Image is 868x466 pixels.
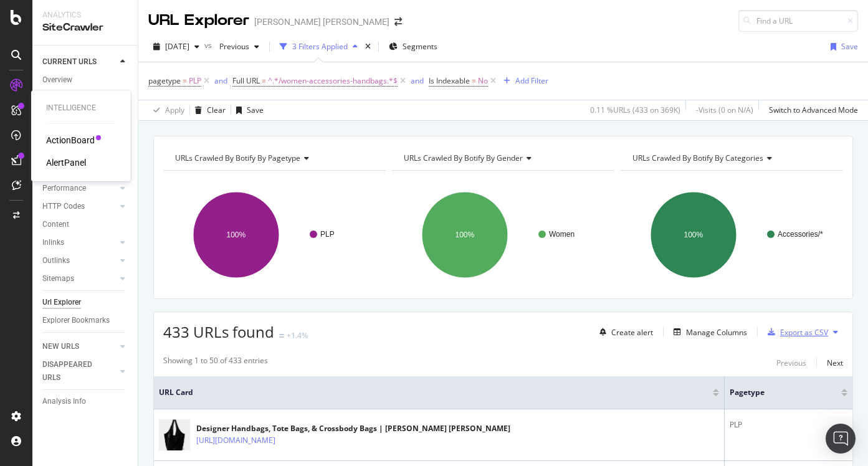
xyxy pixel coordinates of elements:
div: Next [827,358,843,368]
span: Segments [403,41,437,52]
span: pagetype [730,387,823,398]
div: Intelligence [46,103,116,113]
span: = [183,75,187,86]
div: Inlinks [42,236,64,249]
div: Create alert [611,327,653,338]
a: Outlinks [42,254,117,267]
span: ^.*/women-accessories-handbags.*$ [268,72,398,90]
div: Save [247,105,264,115]
img: Equal [279,334,284,338]
div: Url Explorer [42,296,81,309]
div: ActionBoard [46,134,95,146]
span: URL Card [159,387,710,398]
button: Create alert [594,322,653,342]
a: Analysis Info [42,395,129,408]
div: Manage Columns [686,327,747,338]
a: [URL][DOMAIN_NAME] [196,434,275,447]
div: 0.11 % URLs ( 433 on 369K ) [590,105,680,115]
div: arrow-right-arrow-left [394,17,402,26]
a: Content [42,218,129,231]
div: Outlinks [42,254,70,267]
button: and [411,75,424,87]
button: Next [827,355,843,370]
div: SiteCrawler [42,21,128,35]
button: Apply [148,100,184,120]
button: 3 Filters Applied [275,37,363,57]
a: Explorer Bookmarks [42,314,129,327]
div: Save [841,41,858,52]
div: - Visits ( 0 on N/A ) [696,105,753,115]
div: Showing 1 to 50 of 433 entries [163,355,268,370]
span: 2025 Sep. 27th [165,41,189,52]
span: Full URL [232,75,260,86]
span: 433 URLs found [163,321,274,342]
text: 100% [684,231,703,239]
button: Switch to Advanced Mode [764,100,858,120]
img: main image [159,416,190,454]
div: Sitemaps [42,272,74,285]
div: URL Explorer [148,10,249,31]
div: Open Intercom Messenger [826,424,856,454]
button: Manage Columns [669,325,747,340]
div: CURRENT URLS [42,55,97,69]
span: vs [204,40,214,50]
div: +1.4% [287,330,308,341]
div: and [411,75,424,86]
button: Add Filter [498,74,548,88]
div: and [214,75,227,86]
button: and [214,75,227,87]
a: Overview [42,74,129,87]
button: Segments [384,37,442,57]
span: URLs Crawled By Botify By gender [404,153,523,163]
button: Previous [776,355,806,370]
span: Previous [214,41,249,52]
div: Content [42,218,69,231]
div: 3 Filters Applied [292,41,348,52]
button: [DATE] [148,37,204,57]
div: Add Filter [515,75,548,86]
span: Is Indexable [429,75,470,86]
button: Previous [214,37,264,57]
div: [PERSON_NAME] [PERSON_NAME] [254,16,389,28]
div: NEW URLS [42,340,79,353]
button: Save [231,100,264,120]
a: HTTP Codes [42,200,117,213]
div: times [363,40,373,53]
div: DISAPPEARED URLS [42,358,105,384]
text: 100% [227,231,246,239]
span: URLs Crawled By Botify By pagetype [175,153,300,163]
svg: A chart. [392,181,614,289]
svg: A chart. [621,181,843,289]
div: A chart. [163,181,386,289]
a: Inlinks [42,236,117,249]
text: Women [549,230,575,239]
h4: URLs Crawled By Botify By pagetype [173,148,374,168]
a: CURRENT URLS [42,55,117,69]
span: PLP [189,72,201,90]
div: HTTP Codes [42,200,85,213]
div: Performance [42,182,86,195]
text: 100% [455,231,474,239]
div: Apply [165,105,184,115]
div: Analytics [42,10,128,21]
div: PLP [730,419,847,430]
a: Performance [42,182,117,195]
div: Explorer Bookmarks [42,314,110,327]
h4: URLs Crawled By Botify By gender [401,148,603,168]
span: URLs Crawled By Botify By categories [632,153,763,163]
span: = [472,75,476,86]
button: Clear [190,100,226,120]
div: Previous [776,358,806,368]
span: pagetype [148,75,181,86]
text: Accessories/* [778,230,823,239]
a: Url Explorer [42,296,129,309]
span: = [262,75,266,86]
a: Sitemaps [42,272,117,285]
a: AlertPanel [46,156,86,169]
input: Find a URL [738,10,858,32]
a: NEW URLS [42,340,117,353]
text: PLP [320,230,335,239]
div: Analysis Info [42,395,86,408]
